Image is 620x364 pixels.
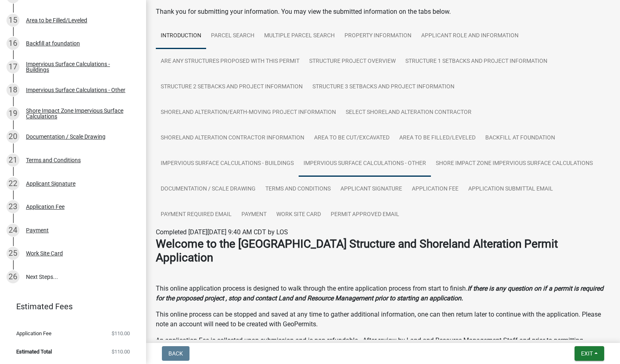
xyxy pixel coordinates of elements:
span: Completed [DATE][DATE] 9:40 AM CDT by LOS [156,228,288,236]
div: Thank you for submitting your information. You may view the submitted information on the tabs below. [156,7,610,17]
a: Application Submittal Email [463,176,558,202]
span: Exit [581,350,593,357]
span: Estimated Total [16,349,52,354]
div: Backfill at foundation [26,41,80,46]
a: Introduction [156,23,206,49]
a: Structure 2 Setbacks and project information [156,74,308,100]
div: Documentation / Scale Drawing [26,134,105,139]
a: Multiple Parcel Search [259,23,340,49]
div: 24 [6,224,19,237]
a: Structure 3 Setbacks and project information [308,74,459,100]
div: 18 [6,84,19,96]
a: Structure 1 Setbacks and project information [400,49,552,75]
div: Impervious Surface Calculations - Other [26,87,125,93]
a: Shoreland Alteration Contractor Information [156,125,309,151]
a: Work Site Card [271,202,326,228]
div: 17 [6,60,19,73]
div: 25 [6,247,19,260]
a: Terms and Conditions [260,176,336,202]
a: Impervious Surface Calculations - Buildings [156,151,299,177]
a: Are any Structures Proposed with this Permit [156,49,304,75]
p: An application Fee is collected upon submission and is non-refundable. After review by Land and R... [156,336,610,355]
div: Payment [26,227,49,233]
div: Terms and Conditions [26,157,81,163]
a: Applicant Role and Information [416,23,523,49]
strong: Welcome to the [GEOGRAPHIC_DATA] Structure and Shoreland Alteration Permit Application [156,237,558,264]
a: Payment [237,202,271,228]
a: Documentation / Scale Drawing [156,176,260,202]
a: Backfill at foundation [480,125,560,151]
a: Shore Impact Zone Impervious Surface Calculations [431,151,598,177]
span: $110.00 [112,331,130,336]
div: Applicant Signature [26,181,75,186]
a: Applicant Signature [336,176,407,202]
div: 26 [6,270,19,283]
span: $110.00 [112,349,130,354]
a: Permit Approved Email [326,202,404,228]
div: Area to be Filled/Leveled [26,17,87,23]
div: Impervious Surface Calculations - Buildings [26,61,133,73]
p: This online application process is designed to walk through the entire application process from s... [156,284,610,303]
a: Application Fee [407,176,463,202]
button: Back [162,346,189,361]
a: Select Shoreland Alteration contractor [341,100,476,126]
a: Area to be Cut/Excavated [309,125,394,151]
div: 15 [6,14,19,27]
span: Application Fee [16,331,52,336]
div: 23 [6,200,19,213]
button: Exit [575,346,604,361]
a: Parcel search [206,23,259,49]
a: Shoreland Alteration/Earth-Moving Project Information [156,100,341,126]
div: 16 [6,37,19,50]
div: 19 [6,107,19,120]
div: Application Fee [26,204,65,210]
a: Payment Required Email [156,202,237,228]
p: This online process can be stopped and saved at any time to gather additional information, one ca... [156,310,610,329]
a: Area to be Filled/Leveled [394,125,480,151]
a: Property Information [340,23,416,49]
a: Structure Project Overview [304,49,400,75]
div: 20 [6,130,19,143]
a: Impervious Surface Calculations - Other [299,151,431,177]
div: Work Site Card [26,251,63,256]
span: Back [168,350,183,357]
a: Estimated Fees [6,298,133,315]
div: 22 [6,177,19,190]
div: Shore Impact Zone Impervious Surface Calculations [26,108,133,119]
div: 21 [6,154,19,167]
